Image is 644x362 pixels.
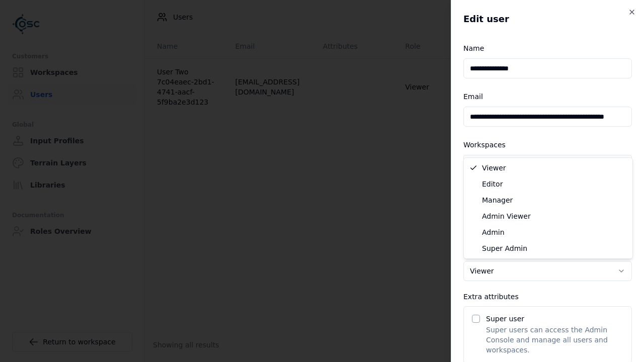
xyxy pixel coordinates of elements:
span: Manager [482,195,513,205]
span: Viewer [482,163,506,173]
span: Super Admin [482,243,527,253]
span: Editor [482,179,503,189]
span: Admin [482,227,505,237]
span: Admin Viewer [482,211,531,221]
